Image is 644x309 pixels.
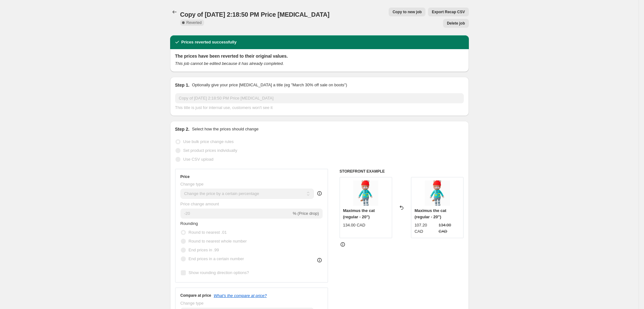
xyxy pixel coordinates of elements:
span: Maximus the cat (regular - 20") [343,208,375,219]
span: Price change amount [180,202,219,206]
span: Delete job [447,21,465,26]
h2: Step 1. [175,82,190,88]
span: Change type [180,182,204,186]
i: This job cannot be edited because it has already completed. [175,61,284,66]
button: Delete job [443,19,469,28]
span: Copy of [DATE] 2:18:50 PM Price [MEDICAL_DATA] [180,11,330,18]
div: 107.20 CAD [414,222,436,235]
span: Round to nearest whole number [189,239,247,243]
h3: Price [180,174,190,179]
span: Set product prices individually [183,148,237,153]
h6: STOREFRONT EXAMPLE [340,169,464,174]
div: help [316,190,323,197]
p: Select how the prices should change [192,126,258,132]
strike: 134.00 CAD [439,222,460,235]
button: Copy to new job [389,8,425,16]
span: Change type [180,301,204,306]
span: Use bulk price change rules [183,139,234,144]
img: Maximus_80x.jpg [353,180,378,206]
h3: Compare at price [180,293,211,298]
span: % (Price drop) [293,211,319,216]
h2: The prices have been reverted to their original values. [175,53,464,59]
span: This title is just for internal use, customers won't see it [175,105,273,110]
h2: Step 2. [175,126,190,132]
input: 30% off holiday sale [175,93,464,103]
button: Export Recap CSV [428,8,469,16]
button: Price change jobs [170,8,179,16]
span: Show rounding direction options? [189,270,249,275]
span: Rounding [180,221,198,226]
p: Optionally give your price [MEDICAL_DATA] a title (eg "March 30% off sale on boots") [192,82,347,88]
input: -15 [180,209,291,219]
span: Copy to new job [392,9,422,14]
div: 134.00 CAD [343,222,365,228]
span: Export Recap CSV [432,9,465,14]
span: Maximus the cat (regular - 20") [414,208,446,219]
h2: Prices reverted successfully [181,39,237,45]
button: What's the compare at price? [214,293,267,298]
span: Reverted [186,20,202,25]
span: Use CSV upload [183,157,214,162]
span: Round to nearest .01 [189,230,227,235]
span: End prices in a certain number [189,256,244,261]
img: Maximus_80x.jpg [425,180,450,206]
span: End prices in .99 [189,248,219,252]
